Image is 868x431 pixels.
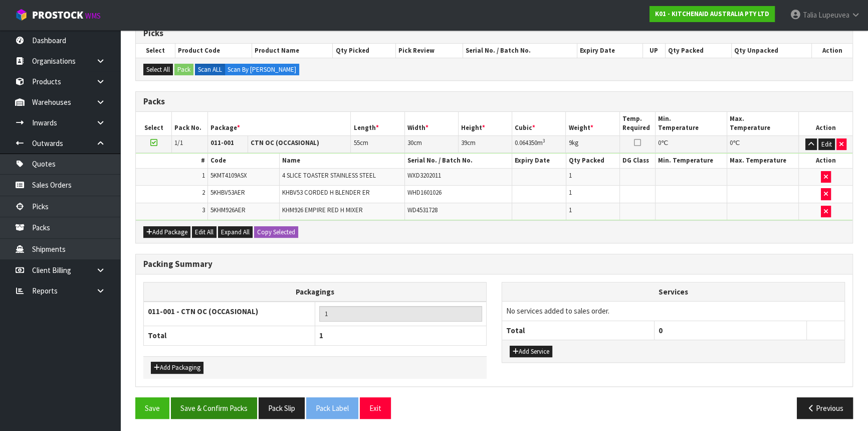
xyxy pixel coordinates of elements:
[351,112,404,135] th: Length
[510,346,552,358] button: Add Service
[148,307,258,316] strong: 011-001 - CTN OC (OCCASIONAL)
[568,138,571,147] span: 9
[282,171,376,180] span: 4 SLICE TOASTER STAINLESS STEEL
[727,112,799,135] th: Max. Temperature
[319,331,323,340] span: 1
[569,188,572,197] span: 1
[512,154,566,168] th: Expiry Date
[656,112,727,135] th: Min. Temperature
[396,44,463,58] th: Pick Review
[135,397,169,419] button: Save
[202,188,205,197] span: 2
[136,44,175,58] th: Select
[659,326,663,335] span: 0
[306,397,358,419] button: Pack Label
[192,226,216,238] button: Edit All
[619,112,656,135] th: Temp. Required
[818,138,835,151] button: Edit
[458,112,512,135] th: Height
[143,226,190,238] button: Add Package
[210,188,245,197] span: 5KHBV53AER
[732,44,812,58] th: Qty Unpacked
[143,29,845,38] h3: Picks
[351,135,404,153] td: cm
[665,44,731,58] th: Qty Packed
[407,188,442,197] span: WHD1601026
[727,135,799,153] td: ℃
[512,135,566,153] td: m
[727,154,799,168] th: Max. Temperature
[642,44,665,58] th: UP
[144,282,487,302] th: Packagings
[656,135,727,153] td: ℃
[353,138,359,147] span: 55
[407,206,438,214] span: WD4531728
[251,138,319,147] strong: CTN OC (OCCASIONAL)
[566,112,619,135] th: Weight
[543,137,545,144] sup: 3
[730,138,733,147] span: 0
[655,10,769,18] strong: K01 - KITCHENAID AUSTRALIA PTY LTD
[174,64,193,76] button: Pack
[254,226,298,238] button: Copy Selected
[210,171,247,180] span: 5KMT4109ASX
[577,44,642,58] th: Expiry Date
[144,326,315,345] th: Total
[207,112,351,135] th: Package
[175,44,252,58] th: Product Code
[649,6,775,22] a: K01 - KITCHENAID AUSTRALIA PTY LTD
[463,44,577,58] th: Serial No. / Batch No.
[172,112,208,135] th: Pack No.
[566,135,619,153] td: kg
[136,112,172,135] th: Select
[174,138,183,147] span: 1/1
[799,112,852,135] th: Action
[515,138,537,147] span: 0.064350
[171,397,257,419] button: Save & Confirm Packs
[195,64,225,76] label: Scan ALL
[202,171,205,180] span: 1
[656,154,727,168] th: Min. Temperature
[404,112,458,135] th: Width
[658,138,661,147] span: 0
[502,282,844,302] th: Services
[818,10,849,20] span: Lupeuvea
[404,135,458,153] td: cm
[210,138,234,147] strong: 011-001
[221,228,250,236] span: Expand All
[569,171,572,180] span: 1
[566,154,619,168] th: Qty Packed
[502,321,655,340] th: Total
[136,154,207,168] th: #
[143,64,173,76] button: Select All
[207,154,279,168] th: Code
[85,11,101,21] small: WMS
[512,112,566,135] th: Cubic
[32,9,83,22] span: ProStock
[143,97,845,106] h3: Packs
[407,138,413,147] span: 30
[143,259,845,269] h3: Packing Summary
[799,154,852,168] th: Action
[15,9,28,21] img: cube-alt.png
[225,64,299,76] label: Scan By [PERSON_NAME]
[259,397,305,419] button: Pack Slip
[797,397,853,419] button: Previous
[404,154,512,168] th: Serial No. / Batch No.
[803,10,817,20] span: Talia
[279,154,404,168] th: Name
[458,135,512,153] td: cm
[461,138,467,147] span: 39
[202,206,205,214] span: 3
[151,362,203,374] button: Add Packaging
[282,188,370,197] span: KHBV53 CORDED H BLENDER ER
[619,154,656,168] th: DG Class
[569,206,572,214] span: 1
[360,397,391,419] button: Exit
[282,206,363,214] span: KHM926 EMPIRE RED H MIXER
[210,206,246,214] span: 5KHM926AER
[252,44,333,58] th: Product Name
[333,44,396,58] th: Qty Picked
[502,302,844,321] td: No services added to sales order.
[811,44,852,58] th: Action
